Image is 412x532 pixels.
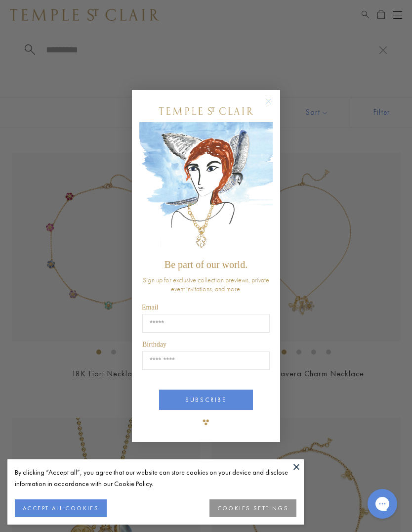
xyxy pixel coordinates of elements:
[159,390,253,410] button: SUBSCRIBE
[363,486,402,522] iframe: Gorgias live chat messenger
[209,499,296,517] button: COOKIES SETTINGS
[15,467,296,489] div: By clicking “Accept all”, you agree that our website can store cookies on your device and disclos...
[15,499,107,517] button: ACCEPT ALL COOKIES
[159,107,253,115] img: Temple St. Clair
[143,275,269,293] span: Sign up for exclusive collection previews, private event invitations, and more.
[139,122,273,254] img: c4a9eb12-d91a-4d4a-8ee0-386386f4f338.jpeg
[142,341,166,348] span: Birthday
[196,412,216,432] img: TSC
[165,259,247,270] span: Be part of our world.
[267,100,280,112] button: Close dialog
[142,314,270,333] input: Email
[142,304,158,311] span: Email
